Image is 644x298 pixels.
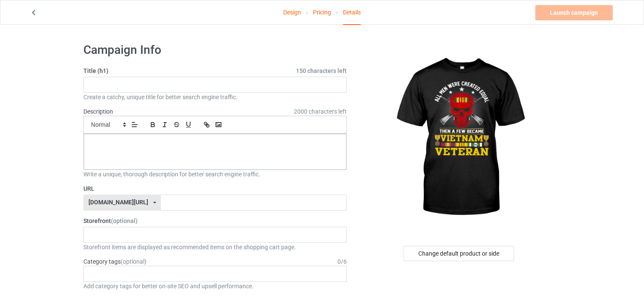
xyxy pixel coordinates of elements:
label: Title (h1) [83,67,347,75]
div: [DOMAIN_NAME][URL] [88,199,148,205]
span: 150 characters left [296,67,347,75]
span: 2000 characters left [294,107,347,116]
a: Design [283,0,301,24]
div: Create a catchy, unique title for better search engine traffic. [83,93,347,101]
div: Change default product or side [404,246,514,261]
span: (optional) [111,217,138,224]
div: 0 / 6 [337,257,347,266]
label: Category tags [83,257,146,266]
label: URL [83,184,347,193]
h1: Campaign Info [83,42,347,58]
div: Details [343,0,361,25]
div: Write a unique, thorough description for better search engine traffic. [83,170,347,178]
span: (optional) [121,258,146,265]
label: Storefront [83,217,347,225]
div: Add category tags for better on-site SEO and upsell performance. [83,282,347,290]
div: Storefront items are displayed as recommended items on the shopping cart page. [83,243,347,251]
label: Description [83,108,113,115]
a: Pricing [313,0,331,24]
